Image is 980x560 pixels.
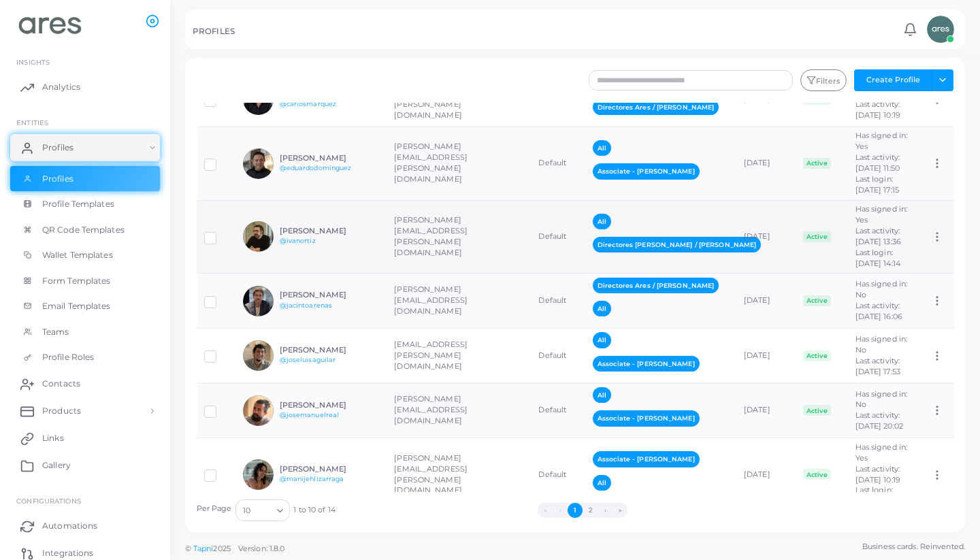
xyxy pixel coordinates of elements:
[10,397,160,425] a: Products
[855,174,899,195] span: Last login: [DATE] 17:15
[855,152,900,173] span: Last activity: [DATE] 11:50
[387,328,531,383] td: [EMAIL_ADDRESS][PERSON_NAME][DOMAIN_NAME]
[193,27,235,36] h5: PROFILES
[280,465,380,474] h6: [PERSON_NAME]
[42,520,97,532] span: Automations
[736,328,796,383] td: [DATE]
[185,543,284,555] span: ©
[10,319,160,345] a: Teams
[10,191,160,217] a: Profile Templates
[855,226,901,246] span: Last activity: [DATE] 13:36
[42,173,73,185] span: Profiles
[583,503,598,518] button: Go to page 2
[855,334,908,355] span: Has signed in: No
[42,432,64,444] span: Links
[855,410,903,431] span: Last activity: [DATE] 20:02
[855,464,900,484] span: Last activity: [DATE] 10:19
[855,131,908,151] span: Has signed in: Yes
[10,370,160,397] a: Contacts
[10,73,160,101] a: Analytics
[42,249,113,261] span: Wallet Templates
[10,512,160,540] a: Automations
[531,127,585,200] td: Default
[803,231,832,242] span: Active
[803,295,832,306] span: Active
[855,442,908,463] span: Has signed in: Yes
[10,344,160,370] a: Profile Roles
[593,410,700,426] span: Associate - [PERSON_NAME]
[855,248,900,268] span: Last login: [DATE] 14:14
[42,351,94,363] span: Profile Roles
[42,300,111,312] span: Email Templates
[10,268,160,294] a: Form Templates
[531,200,585,274] td: Default
[42,81,80,93] span: Analytics
[252,503,272,518] input: Search for option
[855,356,900,376] span: Last activity: [DATE] 17:53
[293,505,335,516] span: 1 to 10 of 14
[593,387,611,403] span: All
[736,274,796,329] td: [DATE]
[598,503,612,518] button: Go to next page
[336,503,830,518] ul: Pagination
[243,148,274,179] img: avatar
[12,13,88,38] img: logo
[280,291,380,299] h6: [PERSON_NAME]
[593,356,700,372] span: Associate - [PERSON_NAME]
[280,346,380,355] h6: [PERSON_NAME]
[42,142,73,154] span: Profiles
[42,198,114,210] span: Profile Templates
[10,293,160,319] a: Email Templates
[593,451,700,467] span: Associate - [PERSON_NAME]
[803,350,832,361] span: Active
[862,541,965,553] span: Business cards. Reinvented.
[612,503,627,518] button: Go to last page
[243,504,250,518] span: 10
[593,301,611,316] span: All
[280,154,380,163] h6: [PERSON_NAME]
[10,242,160,268] a: Wallet Templates
[16,58,50,66] span: INSIGHTS
[387,200,531,274] td: [PERSON_NAME][EMAIL_ADDRESS][PERSON_NAME][DOMAIN_NAME]
[593,163,700,179] span: Associate - [PERSON_NAME]
[243,340,274,371] img: avatar
[593,475,611,491] span: All
[243,286,274,316] img: avatar
[803,158,832,169] span: Active
[854,69,932,91] button: Create Profile
[736,200,796,274] td: [DATE]
[243,459,274,490] img: avatar
[280,227,380,235] h6: [PERSON_NAME]
[803,469,832,480] span: Active
[10,217,160,243] a: QR Code Templates
[243,395,274,426] img: avatar
[387,127,531,200] td: [PERSON_NAME][EMAIL_ADDRESS][PERSON_NAME][DOMAIN_NAME]
[855,389,908,410] span: Has signed in: No
[16,118,48,127] span: ENTITIES
[42,405,81,417] span: Products
[531,274,585,329] td: Default
[855,279,908,299] span: Has signed in: No
[213,543,230,555] span: 2025
[280,164,352,171] a: @eduardodominguez
[927,16,954,43] img: avatar
[280,401,380,410] h6: [PERSON_NAME]
[42,378,80,390] span: Contacts
[42,224,125,236] span: QR Code Templates
[803,405,832,416] span: Active
[280,411,340,418] a: @josemanuelreal
[568,503,583,518] button: Go to page 1
[280,301,333,309] a: @jacintoarenas
[10,452,160,479] a: Gallery
[280,475,344,482] a: @manijehlizarraga
[387,438,531,511] td: [PERSON_NAME][EMAIL_ADDRESS][PERSON_NAME][DOMAIN_NAME]
[531,328,585,383] td: Default
[800,69,847,91] button: Filters
[855,99,900,120] span: Last activity: [DATE] 10:19
[923,16,958,43] a: avatar
[10,134,160,161] a: Profiles
[243,221,274,252] img: avatar
[593,99,719,115] span: Directores Ares / [PERSON_NAME]
[593,140,611,156] span: All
